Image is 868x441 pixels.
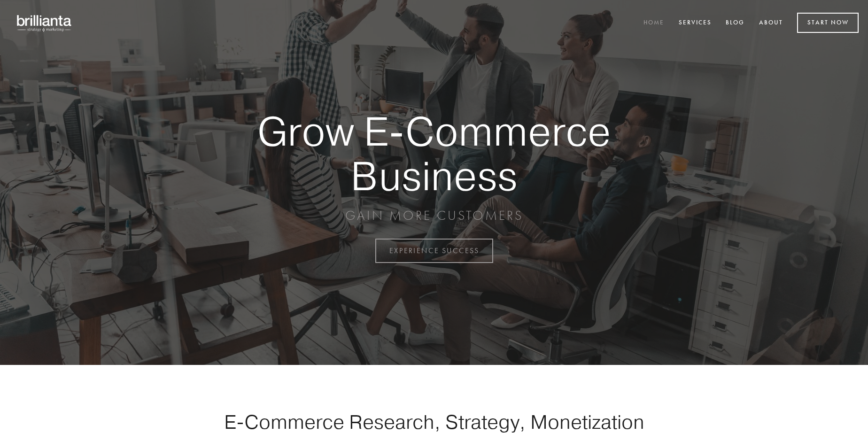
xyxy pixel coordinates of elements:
p: GAIN MORE CUSTOMERS [225,207,643,224]
a: Home [637,15,670,31]
a: EXPERIENCE SUCCESS [375,239,493,263]
img: brillianta - research, strategy, marketing [9,9,80,37]
a: Start Now [797,13,859,33]
a: About [753,15,789,31]
a: Blog [720,15,751,31]
h1: E-Commerce Research, Strategy, Monetization [194,410,674,433]
strong: Grow E-Commerce Business [225,109,643,198]
a: Services [673,15,718,31]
